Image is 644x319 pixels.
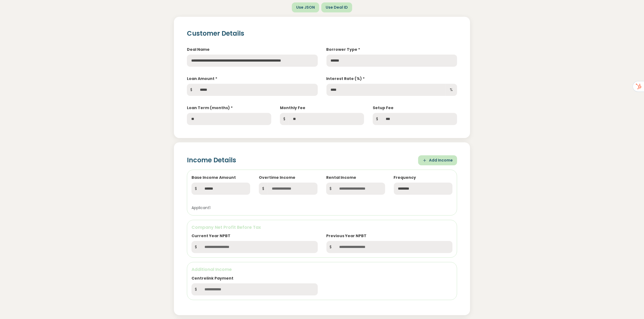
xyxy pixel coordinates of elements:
[326,233,367,239] label: Previous Year NPBT
[191,183,200,195] span: $
[187,76,217,82] label: Loan Amount *
[259,183,267,195] span: $
[191,233,230,239] label: Current Year NPBT
[373,113,381,125] span: $
[373,105,394,111] label: Setup Fee
[617,293,644,319] iframe: Chat Widget
[187,30,457,38] h2: Customer Details
[326,241,335,253] span: $
[191,175,236,180] label: Base Income Amount
[191,267,453,273] h6: Additional Income
[191,283,200,296] span: $
[187,156,236,164] h2: Income Details
[292,2,319,12] button: Use JSON
[326,76,365,82] label: Interest Rate (%) *
[191,241,200,253] span: $
[445,84,457,96] span: %
[280,105,305,111] label: Monthly Fee
[187,47,210,52] label: Deal Name
[418,155,457,165] button: Add Income
[191,205,210,210] small: Applicant 1
[191,224,453,230] h6: Company Net Profit Before Tax
[191,276,233,281] label: Centrelink Payment
[280,113,289,125] span: $
[326,183,335,195] span: $
[394,175,416,180] label: Frequency
[187,105,233,111] label: Loan Term (months) *
[259,175,295,180] label: Overtime Income
[321,2,352,12] button: Use Deal ID
[326,175,356,180] label: Rental Income
[326,47,360,52] label: Borrower Type *
[187,84,196,96] span: $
